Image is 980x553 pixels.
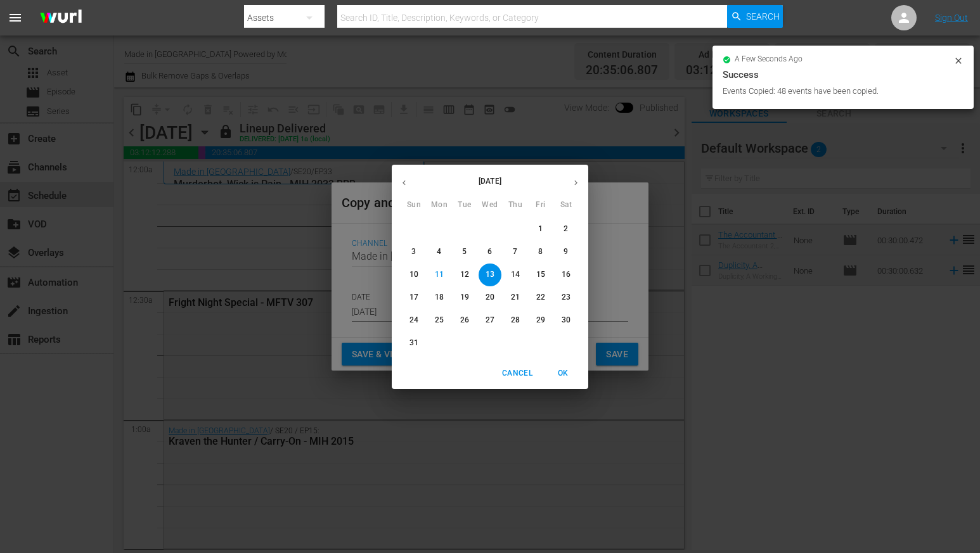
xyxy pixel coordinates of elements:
p: 27 [486,315,494,326]
button: 17 [403,286,425,309]
button: 20 [479,286,501,309]
p: 8 [538,246,543,257]
span: Fri [529,199,552,212]
button: 23 [555,286,577,309]
span: OK [548,367,578,380]
a: Sign Out [935,13,968,23]
p: 5 [462,246,467,257]
p: 12 [460,269,469,280]
p: 16 [562,269,571,280]
div: Success [723,67,964,82]
p: 19 [460,292,469,303]
button: 3 [403,241,425,264]
p: 24 [409,315,418,326]
button: 16 [555,264,577,286]
button: 29 [529,309,552,332]
button: 4 [428,241,451,264]
p: 13 [486,269,494,280]
p: 23 [562,292,571,303]
button: 19 [453,286,476,309]
p: 20 [486,292,494,303]
p: 22 [536,292,545,303]
button: 12 [453,264,476,286]
p: 17 [409,292,418,303]
button: 6 [479,241,501,264]
p: 9 [564,246,568,257]
button: 27 [479,309,501,332]
button: 2 [555,218,577,241]
button: 24 [403,309,425,332]
p: 6 [487,246,492,257]
img: ans4CAIJ8jUAAAAAAAAAAAAAAAAAAAAAAAAgQb4GAAAAAAAAAAAAAAAAAAAAAAAAJMjXAAAAAAAAAAAAAAAAAAAAAAAAgAT5G... [30,3,91,33]
p: 18 [435,292,444,303]
button: 15 [529,264,552,286]
span: menu [8,10,23,25]
span: Cancel [502,367,532,380]
button: 1 [529,218,552,241]
p: 30 [562,315,571,326]
button: 13 [479,264,501,286]
button: 31 [403,332,425,355]
span: Sat [555,199,577,212]
p: 31 [409,338,418,348]
button: OK [543,363,583,384]
button: 26 [453,309,476,332]
p: 3 [411,246,416,257]
p: 28 [511,315,520,326]
p: 14 [511,269,520,280]
p: [DATE] [416,175,564,187]
span: Search [746,5,780,28]
p: 11 [435,269,444,280]
div: Events Copied: 48 events have been copied. [723,85,950,98]
p: 15 [536,269,545,280]
button: 30 [555,309,577,332]
p: 4 [437,246,441,257]
button: 21 [504,286,527,309]
button: 25 [428,309,451,332]
span: Sun [403,199,425,212]
button: 8 [529,241,552,264]
button: 7 [504,241,527,264]
span: Wed [479,199,501,212]
p: 21 [511,292,520,303]
p: 7 [513,246,517,257]
p: 1 [538,224,543,234]
button: 11 [428,264,451,286]
span: a few seconds ago [735,54,803,65]
button: 18 [428,286,451,309]
button: 5 [453,241,476,264]
p: 2 [564,224,568,234]
span: Tue [453,199,476,212]
button: 22 [529,286,552,309]
button: 9 [555,241,577,264]
button: Cancel [497,363,538,384]
button: 28 [504,309,527,332]
p: 10 [409,269,418,280]
p: 29 [536,315,545,326]
span: Thu [504,199,527,212]
p: 26 [460,315,469,326]
button: 10 [403,264,425,286]
span: Mon [428,199,451,212]
p: 25 [435,315,444,326]
button: 14 [504,264,527,286]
